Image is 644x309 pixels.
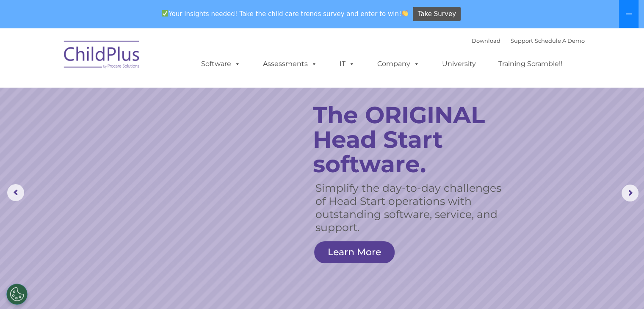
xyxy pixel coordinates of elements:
[254,55,326,72] a: Assessments
[490,55,571,72] a: Training Scramble!!
[118,91,154,97] span: Phone number
[472,37,500,44] a: Download
[60,35,144,77] img: ChildPlus by Procare Solutions
[331,55,363,72] a: IT
[315,182,504,234] rs-layer: Simplify the day-to-day challenges of Head Start operations with outstanding software, service, a...
[118,56,144,62] span: Last name
[369,55,428,72] a: Company
[434,55,484,72] a: University
[413,7,461,22] a: Take Survey
[472,37,585,44] font: |
[162,10,168,17] img: ✅
[6,284,28,305] button: Cookies Settings
[418,7,456,22] span: Take Survey
[158,6,412,22] span: Your insights needed! Take the child care trends survey and enter to win!
[402,10,408,17] img: 👏
[193,55,249,72] a: Software
[535,37,585,44] a: Schedule A Demo
[511,37,533,44] a: Support
[313,103,514,177] rs-layer: The ORIGINAL Head Start software.
[314,241,395,263] a: Learn More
